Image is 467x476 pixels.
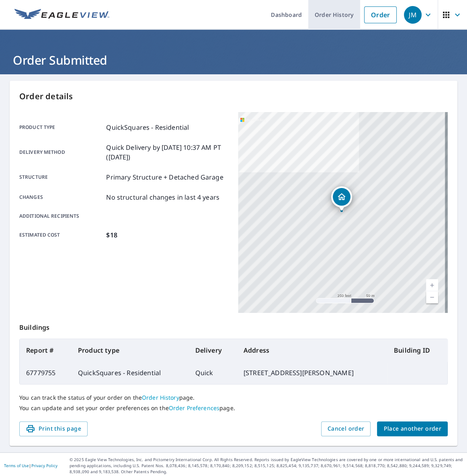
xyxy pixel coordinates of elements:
p: You can update and set your order preferences on the page. [19,404,448,412]
th: Product type [72,339,189,362]
span: Cancel order [328,424,365,434]
span: Place another order [383,424,441,434]
div: Dropped pin, building 1, Residential property, 10401 S Vernon Ave Chicago, IL 60628 [331,186,352,211]
p: Changes [19,192,103,202]
th: Delivery [188,339,237,362]
span: Print this page [26,424,81,434]
p: Primary Structure + Detached Garage [106,172,223,182]
button: Place another order [377,421,448,436]
th: Building ID [387,339,447,362]
a: Current Level 17, Zoom Out [426,291,438,303]
p: Estimated cost [19,230,103,240]
button: Cancel order [321,421,371,436]
p: | [4,463,57,468]
p: QuickSquares - Residential [106,123,189,132]
td: Quick [188,362,237,384]
td: [STREET_ADDRESS][PERSON_NAME] [237,362,387,384]
p: Additional recipients [19,212,103,220]
h1: Order Submitted [10,52,457,68]
p: Structure [19,172,103,182]
a: Order History [142,394,179,401]
a: Order Preferences [169,404,219,412]
p: Buildings [19,313,448,339]
p: $18 [106,230,117,240]
p: Product type [19,123,103,132]
p: Quick Delivery by [DATE] 10:37 AM PT ([DATE]) [106,143,229,162]
a: Order [364,6,397,23]
p: Delivery method [19,143,103,162]
a: Current Level 17, Zoom In [426,279,438,291]
th: Report # [20,339,72,362]
button: Print this page [19,421,88,436]
th: Address [237,339,387,362]
div: JM [404,6,422,24]
p: © 2025 Eagle View Technologies, Inc. and Pictometry International Corp. All Rights Reserved. Repo... [70,457,463,475]
p: You can track the status of your order on the page. [19,394,448,401]
a: Terms of Use [4,463,29,468]
img: EV Logo [14,9,109,21]
td: QuickSquares - Residential [72,362,189,384]
p: Order details [19,90,448,102]
td: 67779755 [20,362,72,384]
a: Privacy Policy [31,463,57,468]
p: No structural changes in last 4 years [106,192,219,202]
